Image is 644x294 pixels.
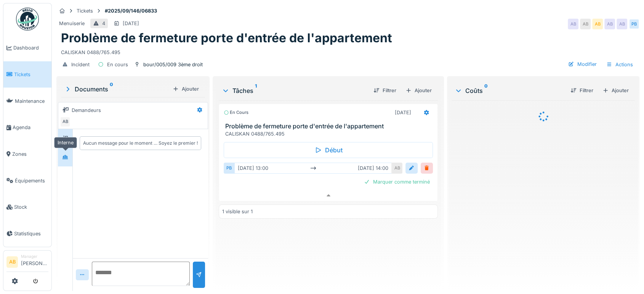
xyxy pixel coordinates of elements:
a: Statistiques [3,220,51,247]
div: Aucun message pour le moment … Soyez le premier ! [83,140,198,147]
span: Stock [14,203,48,211]
div: 4 [102,20,105,27]
div: Marquer comme terminé [361,177,433,187]
span: Maintenance [15,97,48,105]
li: AB [6,256,18,268]
div: Début [224,142,433,158]
h3: Problème de fermeture porte d'entrée de l'appartement [225,123,434,130]
sup: 0 [110,85,113,94]
a: Dashboard [3,35,51,61]
div: Coûts [455,86,564,95]
div: AB [392,163,402,174]
div: CALISKAN 0488/765.495 [61,46,635,56]
div: En cours [107,61,128,68]
a: Tickets [3,61,51,88]
div: [DATE] [123,20,139,27]
div: AB [580,19,591,29]
div: En cours [224,109,248,116]
span: Agenda [13,124,48,131]
div: PB [629,19,639,29]
div: Ajouter [170,84,202,94]
div: bour/005/009 3ème droit [143,61,203,68]
span: Zones [12,150,48,158]
a: AB Manager[PERSON_NAME] [6,254,48,272]
span: Tickets [14,71,48,78]
div: Modifier [565,59,600,69]
div: CALISKAN 0488/765.495 [225,130,434,137]
div: Demandeurs [72,107,101,114]
div: AB [592,19,603,29]
a: Agenda [3,114,51,141]
span: Dashboard [13,44,48,51]
div: AB [568,19,578,29]
h1: Problème de fermeture porte d'entrée de l'appartement [61,31,392,45]
div: [DATE] [395,109,411,116]
strong: #2025/09/146/06833 [102,7,160,14]
img: Badge_color-CXgf-gQk.svg [16,8,39,30]
div: Filtrer [370,85,399,96]
a: Équipements [3,167,51,194]
div: Filtrer [567,85,596,96]
div: AB [60,117,70,127]
div: Tickets [77,7,93,14]
div: 1 visible sur 1 [222,208,253,215]
div: AB [604,19,615,29]
li: [PERSON_NAME] [21,254,48,270]
a: Zones [3,141,51,168]
div: Ajouter [599,85,632,96]
a: Maintenance [3,88,51,114]
div: Menuiserie [59,20,85,27]
div: AB [617,19,627,29]
div: Documents [64,85,170,94]
sup: 1 [255,86,257,95]
div: PB [224,163,234,174]
span: Équipements [15,177,48,184]
div: Incident [71,61,90,68]
div: Ajouter [402,85,435,96]
div: Interne [54,137,77,148]
div: [DATE] 13:00 [DATE] 14:00 [234,163,392,174]
span: Statistiques [14,230,48,237]
div: Tâches [222,86,367,95]
div: Manager [21,254,48,259]
div: Actions [603,59,636,70]
sup: 0 [484,86,488,95]
a: Stock [3,194,51,220]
